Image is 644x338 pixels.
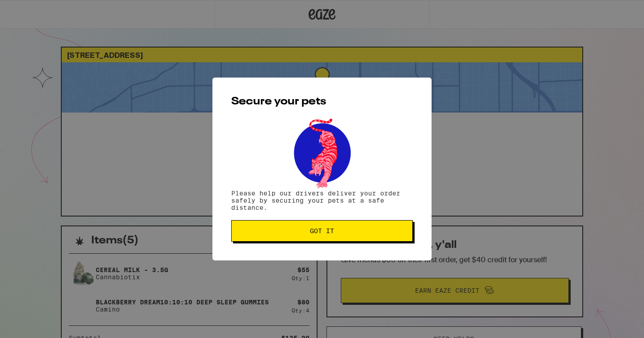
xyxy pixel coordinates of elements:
[285,116,359,190] img: pets
[5,6,64,13] span: Hi. Need any help?
[231,96,413,107] h2: Secure your pets
[310,228,334,234] span: Got it
[231,190,413,211] p: Please help our drivers deliver your order safely by securing your pets at a safe distance.
[231,220,413,242] button: Got it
